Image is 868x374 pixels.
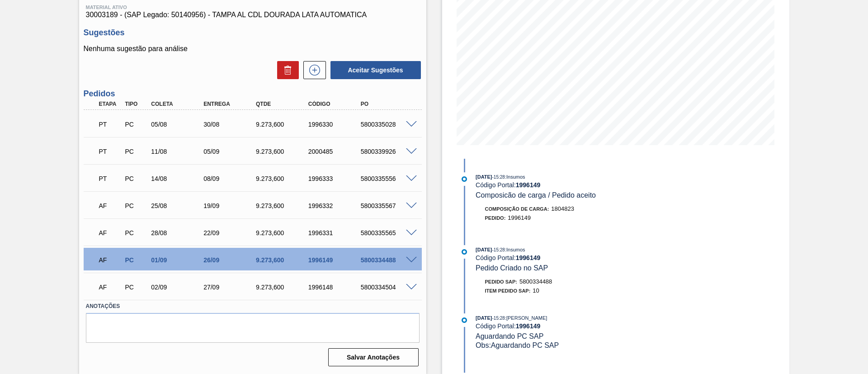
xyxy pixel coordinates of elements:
p: PT [99,148,122,155]
div: 22/09/2025 [201,229,260,237]
span: Composição de Carga : [485,206,549,212]
div: 05/08/2025 [149,121,208,128]
div: 1996332 [306,202,365,209]
span: Pedido Criado no SAP [476,264,548,272]
div: 9.273,600 [254,121,312,128]
span: : [PERSON_NAME] [505,315,547,321]
span: - 15:28 [492,316,505,321]
span: [DATE] [476,174,492,180]
div: 9.273,600 [254,175,312,182]
div: Etapa [97,101,124,107]
div: 9.273,600 [254,148,312,155]
span: Pedido : [485,215,506,221]
p: AF [99,202,122,209]
div: 5800335028 [359,121,417,128]
div: 5800335565 [359,229,417,237]
div: 02/09/2025 [149,284,208,291]
span: : Insumos [505,247,525,252]
div: 14/08/2025 [149,175,208,182]
div: 05/09/2025 [201,148,260,155]
div: 5800334504 [359,284,417,291]
div: 1996148 [306,284,365,291]
div: Aguardando Faturamento [97,196,124,216]
span: Aguardando PC SAP [476,332,543,340]
div: 27/09/2025 [201,284,260,291]
div: Entrega [201,101,260,107]
div: 01/09/2025 [149,256,208,264]
div: Código Portal: [476,181,690,189]
img: atual [462,249,467,255]
div: 08/09/2025 [201,175,260,182]
div: 26/09/2025 [201,256,260,264]
div: Pedido em Trânsito [97,114,124,134]
p: Nenhuma sugestão para análise [84,45,422,53]
div: 5800334488 [359,256,417,264]
div: Pedido em Trânsito [97,142,124,161]
div: Aceitar Sugestões [326,60,422,80]
div: 9.273,600 [254,256,312,264]
h3: Sugestões [84,28,422,38]
div: Qtde [254,101,312,107]
span: : Insumos [505,174,525,180]
div: Aguardando Faturamento [97,223,124,243]
div: 1996330 [306,121,365,128]
div: Código Portal: [476,254,690,261]
span: [DATE] [476,315,492,321]
span: 5800334488 [519,278,552,285]
div: 1996149 [306,256,365,264]
div: Pedido em Trânsito [97,169,124,189]
div: Pedido de Compra [123,175,150,182]
div: Pedido de Compra [123,256,150,264]
strong: 1996149 [516,254,541,261]
span: Item pedido SAP: [485,288,531,294]
div: Tipo [123,101,150,107]
p: AF [99,229,122,237]
div: Nova sugestão [299,61,326,79]
span: [DATE] [476,247,492,252]
div: 2000485 [306,148,365,155]
div: Código [306,101,365,107]
div: Aguardando Faturamento [97,250,124,270]
div: Pedido de Compra [123,284,150,291]
h3: Pedidos [84,89,422,99]
div: 25/08/2025 [149,202,208,209]
div: 19/09/2025 [201,202,260,209]
span: Obs: Aguardando PC SAP [476,341,559,349]
div: Aguardando Faturamento [97,277,124,297]
div: 11/08/2025 [149,148,208,155]
p: AF [99,256,122,264]
img: atual [462,176,467,182]
div: Coleta [149,101,208,107]
span: 10 [533,287,539,294]
p: PT [99,121,122,128]
span: - 15:28 [492,247,505,252]
div: PO [359,101,417,107]
div: 9.273,600 [254,284,312,291]
span: 1996149 [508,214,531,221]
div: 30/08/2025 [201,121,260,128]
p: PT [99,175,122,182]
div: Código Portal: [476,322,690,330]
span: 1804823 [551,205,574,212]
span: Pedido SAP: [485,279,518,284]
img: atual [462,317,467,323]
div: 5800339926 [359,148,417,155]
div: 1996333 [306,175,365,182]
div: 5800335567 [359,202,417,209]
span: - 15:28 [492,175,505,180]
span: Composicão de carga / Pedido aceito [476,191,596,199]
div: 28/08/2025 [149,229,208,237]
button: Salvar Anotações [328,348,419,366]
div: 9.273,600 [254,202,312,209]
div: Pedido de Compra [123,202,150,209]
div: Pedido de Compra [123,121,150,128]
div: 5800335556 [359,175,417,182]
button: Aceitar Sugestões [330,61,421,79]
div: Excluir Sugestões [273,61,299,79]
strong: 1996149 [516,322,541,330]
span: Material ativo [86,5,420,10]
div: Pedido de Compra [123,148,150,155]
span: 30003189 - (SAP Legado: 50140956) - TAMPA AL CDL DOURADA LATA AUTOMATICA [86,11,420,19]
div: 9.273,600 [254,229,312,237]
div: Pedido de Compra [123,229,150,237]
